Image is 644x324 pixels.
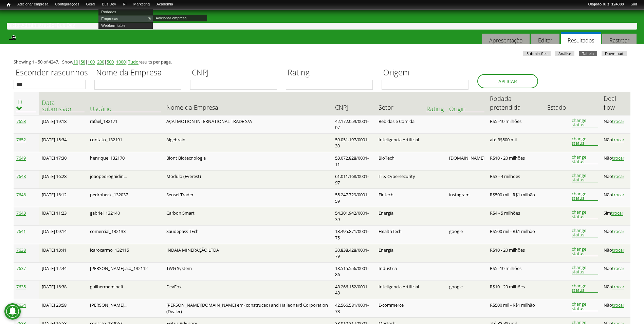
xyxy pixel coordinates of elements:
a: Olájoao.ruiz_124888 [585,2,627,7]
td: BioTech [376,152,424,170]
td: google [446,226,487,244]
a: Bus Dev [57,23,75,28]
td: Inteligencia Artificial [376,281,424,299]
a: Origin [449,106,484,112]
span: joaopedroghidin... [90,173,127,179]
a: 7649 [16,156,26,161]
td: 43.266.152/0001-43 [332,281,375,299]
td: 54.301.942/0001-39 [332,207,375,226]
td: Sim [601,207,630,226]
td: R$4 - 5 milhões [487,207,544,226]
label: Esconder rascunhos [14,67,90,80]
td: R$10 - 20 milhões [487,152,544,170]
td: R$10 - 20 milhões [487,244,544,262]
td: Não [601,189,630,207]
td: instagram [446,189,487,207]
td: R$5 -10 milhões [487,115,544,134]
td: [DATE] 09:14 [39,226,87,244]
a: change status [572,118,599,127]
td: Indústria [376,262,424,281]
td: Inteligencia Artificial [376,133,424,152]
span: contato_132191 [90,137,122,143]
td: HealthTech [376,226,424,244]
label: Origem [382,67,473,80]
td: TWG System [164,262,332,281]
a: 7652 [16,138,26,142]
a: change status [572,173,599,182]
a: change status [572,228,599,237]
a: 1000 [116,60,126,65]
a: change status [572,155,599,164]
td: google [446,281,487,299]
label: CNPJ [190,67,281,80]
td: 42.172.059/0001-07 [332,115,375,134]
td: [DATE] 19:18 [39,115,87,134]
a: Apresentação [482,34,530,47]
a: Rating [426,106,444,112]
td: INDAIA MINERAÇÃO LTDA [164,244,332,262]
td: Não [601,244,630,262]
a: change status [572,247,599,256]
strong: joao.ruiz_124888 [594,2,624,6]
a: trocar [612,193,624,197]
td: Sensei Trader [164,189,332,207]
a: Adicionar empresa [14,2,52,7]
a: trocar [612,303,624,308]
a: Resultados [561,32,601,47]
a: Sair [627,2,641,7]
td: Modulo (Everest) [164,170,332,189]
a: trocar [611,211,623,216]
span: guilhermemineft... [90,284,127,290]
td: Energía [376,244,424,262]
a: Data submissão [42,100,85,112]
td: Não [601,226,630,244]
td: [DATE] 17:30 [39,152,87,170]
td: Fintech [376,189,424,207]
a: Configurações [52,2,83,7]
span: [PERSON_NAME].a.o_132112 [90,265,148,271]
th: Estado [545,92,569,115]
a: change status [572,302,599,311]
td: [PERSON_NAME][DOMAIN_NAME] em (construcao) and Halleonard Corporation (Dealer) [164,299,332,317]
td: [DATE] 16:28 [39,170,87,189]
td: 30.838.428/0001-79 [332,244,375,262]
td: 55.247.729/0001-59 [332,189,375,207]
a: trocar [612,156,624,161]
a: Rastrear [602,34,637,47]
td: Energía [376,207,424,226]
a: 200 [97,60,104,65]
th: Deal flow [601,92,630,115]
a: trocar [612,285,624,289]
td: R$500 mil - R$1 milhão [487,189,544,207]
a: change status [572,265,599,274]
a: 7635 [16,285,26,289]
td: 61.011.168/0001-97 [332,170,375,189]
td: [DATE] 13:41 [39,244,87,262]
a: trocar [612,266,624,271]
a: change status [572,192,599,201]
a: trocar [612,174,624,179]
a: trocar [612,248,624,253]
a: RI [119,2,130,7]
span: henrique_132170 [90,155,125,161]
td: 53.072.828/0001-11 [332,152,375,170]
td: DevFox [164,281,332,299]
td: Bebidas e Comida [376,115,424,134]
a: Tudo [128,60,139,65]
td: Não [601,262,630,281]
label: Rating [286,67,377,80]
a: Submissões [523,51,551,56]
td: [DATE] 11:23 [39,207,87,226]
th: Nome da Empresa [164,92,332,115]
td: [DOMAIN_NAME] [446,152,487,170]
a: 50 [80,60,85,65]
a: 500 [107,60,114,65]
span: icarocarmo_132115 [90,247,129,253]
td: IT & Cypersecurity [376,170,424,189]
td: 42.566.581/0001-73 [332,299,375,317]
a: change status [572,284,599,293]
td: [DATE] 15:34 [39,133,87,152]
a: 10 [73,60,78,65]
a: Geral [82,2,98,7]
th: Setor [376,92,424,115]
